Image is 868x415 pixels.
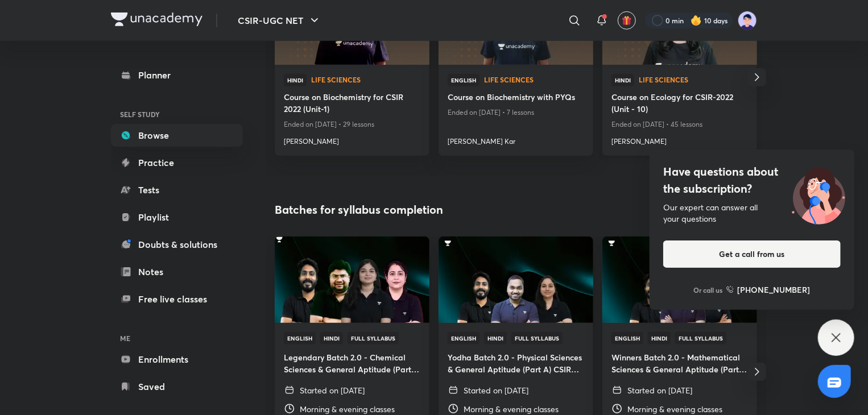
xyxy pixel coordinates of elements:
[284,132,420,147] a: [PERSON_NAME]
[484,76,584,84] a: Life Sciences
[611,117,748,132] p: Ended on [DATE] • 45 lessons
[231,9,328,32] button: CSIR-UGC NET
[111,179,243,201] a: Tests
[675,332,726,345] span: Full Syllabus
[663,163,841,197] h4: Have questions about the subscription?
[320,332,343,345] span: Hindi
[311,76,420,83] span: Life Sciences
[111,206,243,229] a: Playlist
[284,117,420,132] p: Ended on [DATE] • 29 lessons
[111,124,243,147] a: Browse
[622,15,632,26] img: avatar
[726,284,811,296] a: [PHONE_NUMBER]
[111,375,243,398] a: Saved
[464,403,559,415] p: Morning & evening classes
[639,76,748,84] a: Life Sciences
[611,91,748,117] a: Course on Ecology for CSIR-2022 (Unit - 10)
[663,240,841,268] button: Get a call from us
[111,260,243,283] a: Notes
[611,132,748,147] a: [PERSON_NAME]
[627,384,692,396] p: Started on [DATE]
[300,403,395,415] p: Morning & evening classes
[111,151,243,174] a: Practice
[448,91,584,105] a: Course on Biochemistry with PYQs
[275,201,443,218] h2: Batches for syllabus completion
[448,332,480,345] span: English
[738,11,757,30] img: nidhi shreya
[648,332,671,345] span: Hindi
[348,332,399,345] span: Full Syllabus
[694,285,723,295] p: Or call us
[311,76,420,84] a: Life Sciences
[783,163,854,225] img: ttu_illustration_new.svg
[111,13,202,26] img: Company Logo
[448,132,584,147] a: [PERSON_NAME] Kar
[111,105,243,124] h6: SELF STUDY
[627,403,722,415] p: Morning & evening classes
[448,105,584,120] p: Ended on [DATE] • 7 lessons
[639,76,748,83] span: Life Sciences
[484,76,584,83] span: Life Sciences
[284,332,316,345] span: English
[111,329,243,348] h6: ME
[448,74,480,86] span: English
[484,332,507,345] span: Hindi
[111,233,243,256] a: Doubts & solutions
[691,15,702,26] img: streak
[448,351,584,375] h4: Yodha Batch 2.0 - Physical Sciences & General Aptitude (Part A) CSIR [DATE]
[511,332,563,345] span: Full Syllabus
[437,235,594,323] img: Thumbnail
[273,235,431,323] img: Thumbnail
[611,351,748,375] h4: Winners Batch 2.0 - Mathematical Sciences & General Aptitude (Part A) CSIR [DATE]
[111,348,243,371] a: Enrollments
[284,91,420,117] a: Course on Biochemistry for CSIR 2022 (Unit-1)
[284,74,307,86] span: Hindi
[618,11,636,30] button: avatar
[464,384,528,396] p: Started on [DATE]
[663,202,841,225] div: Our expert can answer all your questions
[738,284,811,296] h6: [PHONE_NUMBER]
[111,64,243,86] a: Planner
[111,288,243,310] a: Free live classes
[611,332,643,345] span: English
[111,13,202,29] a: Company Logo
[284,351,420,375] h4: Legendary Batch 2.0 - Chemical Sciences & General Aptitude (Part A) CSIR [DATE]
[611,74,634,86] span: Hindi
[300,384,365,396] p: Started on [DATE]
